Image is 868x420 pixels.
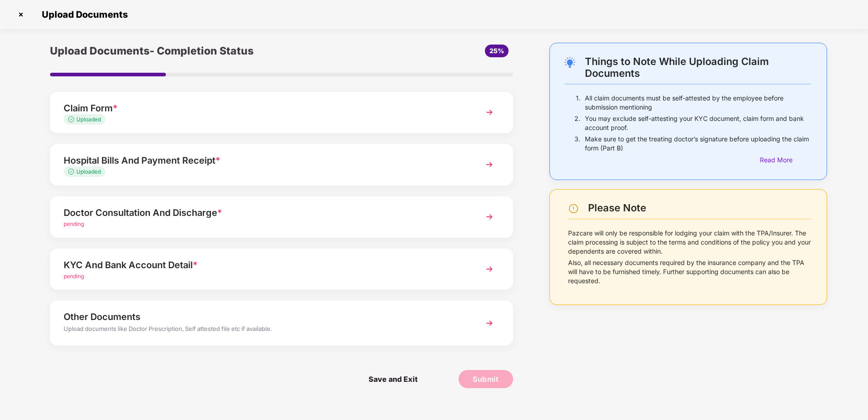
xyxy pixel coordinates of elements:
[359,370,427,388] span: Save and Exit
[489,47,504,55] span: 25%
[64,205,463,220] div: Doctor Consultation And Discharge
[585,94,811,112] p: All claim documents must be self-attested by the employee before submission mentioning
[76,168,101,175] span: Uploaded
[481,261,498,277] img: svg+xml;base64,PHN2ZyBpZD0iTmV4dCIgeG1sbnM9Imh0dHA6Ly93d3cudzMub3JnLzIwMDAvc3ZnIiB3aWR0aD0iMzYiIG...
[64,258,463,272] div: KYC And Bank Account Detail
[574,135,580,153] p: 3.
[564,57,575,68] img: svg+xml;base64,PHN2ZyB4bWxucz0iaHR0cDovL3d3dy53My5vcmcvMjAwMC9zdmciIHdpZHRoPSIyNC4wOTMiIGhlaWdodD...
[585,135,811,153] p: Make sure to get the treating doctor’s signature before uploading the claim form (Part B)
[14,7,28,22] img: svg+xml;base64,PHN2ZyBpZD0iQ3Jvc3MtMzJ4MzIiIHhtbG5zPSJodHRwOi8vd3d3LnczLm9yZy8yMDAwL3N2ZyIgd2lkdG...
[76,116,101,123] span: Uploaded
[568,203,579,214] img: svg+xml;base64,PHN2ZyBpZD0iV2FybmluZ18tXzI0eDI0IiBkYXRhLW5hbWU9Ildhcm5pbmcgLSAyNHgyNCIgeG1sbnM9Im...
[585,114,811,132] p: You may exclude self-attesting your KYC document, claim form and bank account proof.
[64,153,463,168] div: Hospital Bills And Payment Receipt
[481,156,498,173] img: svg+xml;base64,PHN2ZyBpZD0iTmV4dCIgeG1sbnM9Imh0dHA6Ly93d3cudzMub3JnLzIwMDAvc3ZnIiB3aWR0aD0iMzYiIG...
[64,220,84,227] span: pending
[64,324,463,336] div: Upload documents like Doctor Prescription, Self attested file etc if available.
[481,315,498,331] img: svg+xml;base64,PHN2ZyBpZD0iTmV4dCIgeG1sbnM9Imh0dHA6Ly93d3cudzMub3JnLzIwMDAvc3ZnIiB3aWR0aD0iMzYiIG...
[585,55,811,79] div: Things to Note While Uploading Claim Documents
[576,94,580,112] p: 1.
[588,202,811,214] div: Please Note
[568,229,811,256] p: Pazcare will only be responsible for lodging your claim with the TPA/Insurer. The claim processin...
[568,258,811,285] p: Also, all necessary documents required by the insurance company and the TPA will have to be furni...
[68,169,76,175] img: svg+xml;base64,PHN2ZyB4bWxucz0iaHR0cDovL3d3dy53My5vcmcvMjAwMC9zdmciIHdpZHRoPSIxMy4zMzMiIGhlaWdodD...
[68,116,76,122] img: svg+xml;base64,PHN2ZyB4bWxucz0iaHR0cDovL3d3dy53My5vcmcvMjAwMC9zdmciIHdpZHRoPSIxMy4zMzMiIGhlaWdodD...
[574,114,580,132] p: 2.
[481,104,498,120] img: svg+xml;base64,PHN2ZyBpZD0iTmV4dCIgeG1sbnM9Imh0dHA6Ly93d3cudzMub3JnLzIwMDAvc3ZnIiB3aWR0aD0iMzYiIG...
[50,43,359,59] div: Upload Documents- Completion Status
[481,209,498,225] img: svg+xml;base64,PHN2ZyBpZD0iTmV4dCIgeG1sbnM9Imh0dHA6Ly93d3cudzMub3JnLzIwMDAvc3ZnIiB3aWR0aD0iMzYiIG...
[459,370,513,388] button: Submit
[64,310,463,324] div: Other Documents
[760,155,811,165] div: Read More
[64,273,84,280] span: pending
[33,9,132,20] span: Upload Documents
[64,101,463,115] div: Claim Form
